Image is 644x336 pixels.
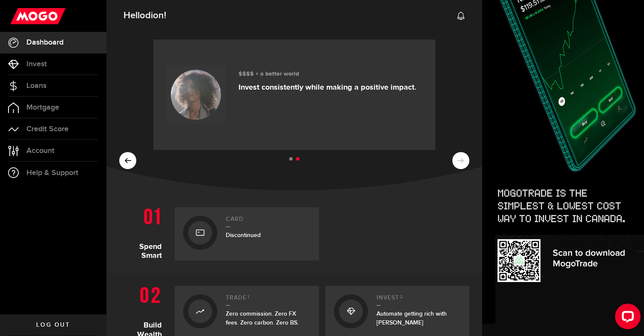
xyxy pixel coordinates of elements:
span: Help & Support [26,169,78,177]
h2: Card [226,216,310,227]
span: Discontinued [226,232,261,239]
iframe: LiveChat chat widget [608,300,644,336]
h2: Invest [377,294,461,306]
h2: Trade [226,294,310,306]
span: Hello ! [124,7,166,25]
span: Automate getting rich with [PERSON_NAME] [377,310,447,326]
a: $$$$ + a better world Invest consistently while making a positive impact. [153,40,435,150]
a: CardDiscontinued [175,207,319,260]
span: Loans [26,82,46,90]
span: Invest [26,60,47,68]
sup: 2 [400,294,403,299]
span: Mortgage [26,104,59,111]
span: Dashboard [26,39,63,46]
p: Invest consistently while making a positive impact. [239,83,417,92]
span: dion [145,10,164,21]
h1: Spend Smart [119,203,168,260]
span: Credit Score [26,125,69,133]
span: Log out [36,322,70,328]
span: Account [26,147,55,155]
span: Zero commission. Zero FX fees. Zero carbon. Zero BS. [226,310,299,326]
h3: $$$$ + a better world [239,71,417,78]
sup: 1 [247,294,250,299]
